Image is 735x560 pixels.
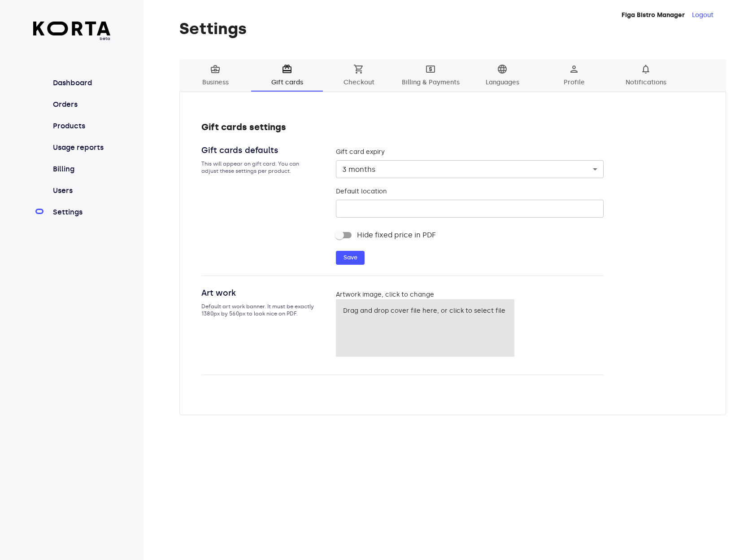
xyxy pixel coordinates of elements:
span: person [569,64,579,74]
span: Profile [544,64,605,88]
span: Save [340,253,360,263]
span: local_atm [425,64,436,74]
span: notifications [640,64,651,74]
a: Usage reports [51,142,111,153]
p: This will appear on gift card. You can adjust these settings per product. [201,160,314,175]
label: Artwork image, click to change [336,290,604,299]
div: 3 months [336,160,604,178]
button: Logout [692,11,713,20]
span: Gift cards [257,64,317,88]
span: shopping_cart [353,64,364,74]
span: beta [33,35,111,42]
p: Default art work banner. It must be exactly 1380px by 560px to look nice on PDF. [201,303,314,317]
a: Products [51,121,111,131]
strong: Figa Bistro Manager [622,11,685,19]
label: Default location [336,187,604,196]
span: Checkout [328,64,389,88]
span: Billing & Payments [400,64,461,88]
img: Korta [33,22,111,35]
a: Settings [51,207,111,218]
span: business_center [210,64,221,74]
a: Billing [51,164,111,175]
h1: Settings [179,20,726,38]
a: Dashboard [51,78,111,88]
span: Notifications [615,64,676,88]
span: Business [185,64,246,88]
span: Languages [472,64,533,88]
span: card_giftcard [282,64,292,74]
a: Users [51,185,111,196]
div: Art work [201,287,314,299]
button: Save [336,251,365,265]
div: Gift cards defaults [201,144,314,157]
p: Drag and drop cover file here, or click to select file [343,306,507,315]
h2: Gift cards settings [201,121,704,133]
a: Orders [51,99,111,110]
span: Hide fixed price in PDF [357,230,436,241]
label: Gift card expiry [336,148,604,157]
span: language [497,64,508,74]
a: beta [33,22,111,42]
